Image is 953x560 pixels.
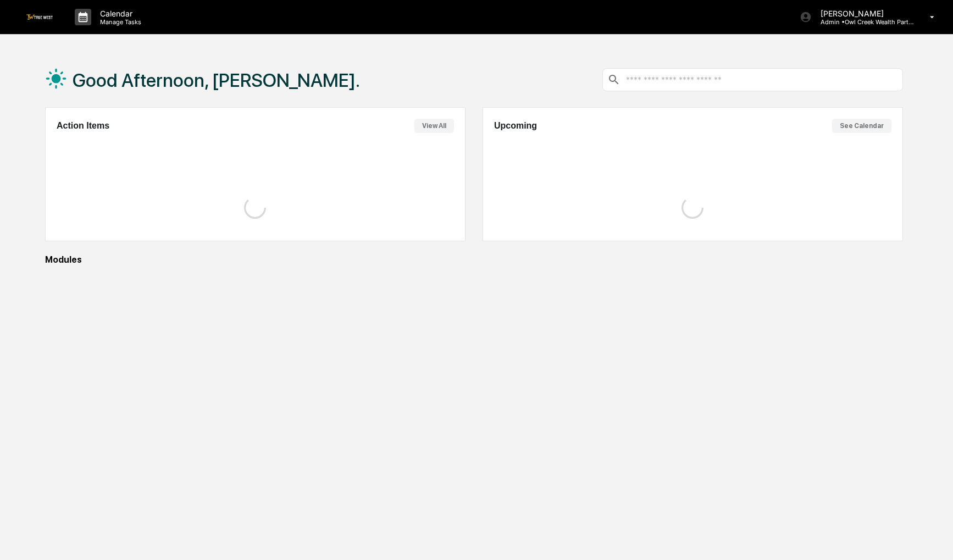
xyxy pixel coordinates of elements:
[91,9,147,18] p: Calendar
[73,69,360,91] h1: Good Afternoon, [PERSON_NAME].
[57,121,109,131] h2: Action Items
[494,121,537,131] h2: Upcoming
[45,254,903,265] div: Modules
[812,9,914,18] p: [PERSON_NAME]
[832,119,891,133] button: See Calendar
[414,119,454,133] button: View All
[91,18,147,26] p: Manage Tasks
[812,18,914,26] p: Admin • Owl Creek Wealth Partners
[26,14,53,19] img: logo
